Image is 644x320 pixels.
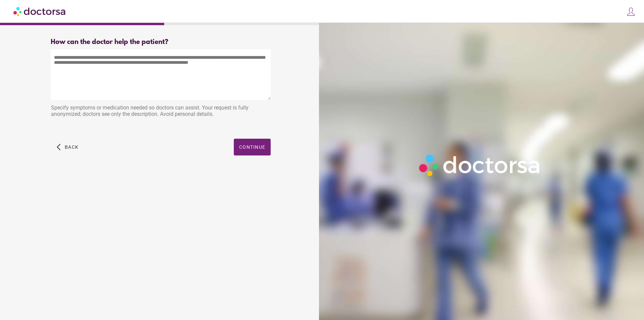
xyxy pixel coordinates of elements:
span: Back [65,144,78,150]
img: icons8-customer-100.png [626,7,636,16]
div: Specify symptoms or medication needed so doctors can assist. Your request is fully anonymized; do... [51,101,271,122]
div: How can the doctor help the patient? [51,38,271,46]
span: Continue [239,144,265,150]
button: arrow_back_ios Back [54,139,81,155]
button: Continue [234,139,271,155]
img: Doctorsa.com [13,4,66,19]
img: Logo-Doctorsa-trans-White-partial-flat.png [416,151,544,180]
